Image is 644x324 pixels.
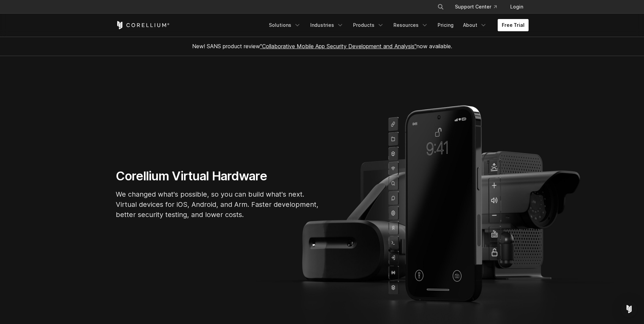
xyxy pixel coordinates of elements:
a: Resources [389,19,432,31]
h1: Corellium Virtual Hardware [116,168,319,184]
a: Solutions [265,19,305,31]
p: We changed what's possible, so you can build what's next. Virtual devices for iOS, Android, and A... [116,189,319,220]
a: Products [349,19,388,31]
span: New! SANS product review now available. [192,43,452,50]
button: Search [435,1,447,13]
a: Industries [306,19,348,31]
a: Corellium Home [116,21,170,29]
a: "Collaborative Mobile App Security Development and Analysis" [260,43,417,50]
div: Navigation Menu [429,1,529,13]
a: Login [505,1,529,13]
a: Free Trial [498,19,529,31]
div: Open Intercom Messenger [621,301,637,317]
a: About [459,19,491,31]
a: Support Center [449,1,502,13]
div: Navigation Menu [265,19,529,31]
a: Pricing [434,19,458,31]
